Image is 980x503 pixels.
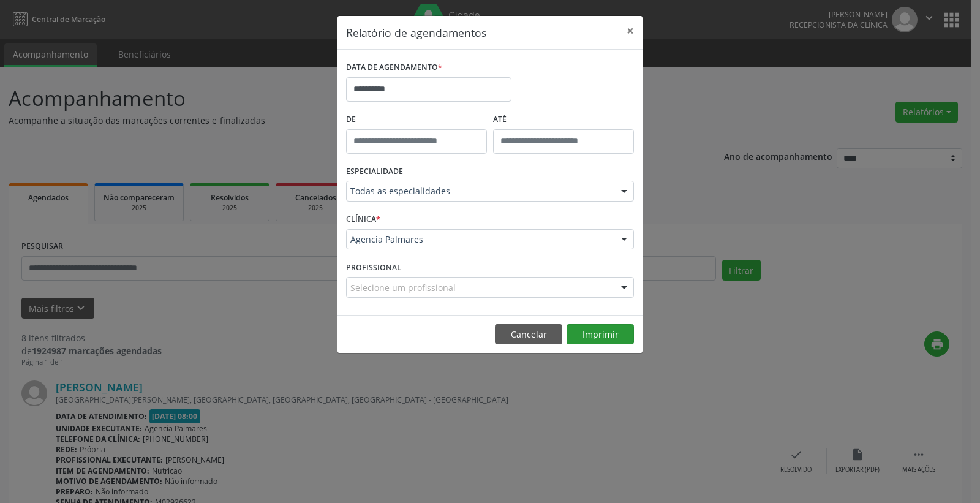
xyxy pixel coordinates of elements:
button: Cancelar [495,324,562,345]
label: ATÉ [493,110,634,129]
label: ESPECIALIDADE [346,162,403,181]
span: Selecione um profissional [350,281,456,294]
label: De [346,110,487,129]
label: CLÍNICA [346,210,380,229]
button: Imprimir [567,324,634,345]
span: Todas as especialidades [350,185,609,197]
h5: Relatório de agendamentos [346,25,486,40]
label: DATA DE AGENDAMENTO [346,58,442,77]
button: Close [618,16,643,46]
label: PROFISSIONAL [346,258,401,277]
span: Agencia Palmares [350,233,609,246]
